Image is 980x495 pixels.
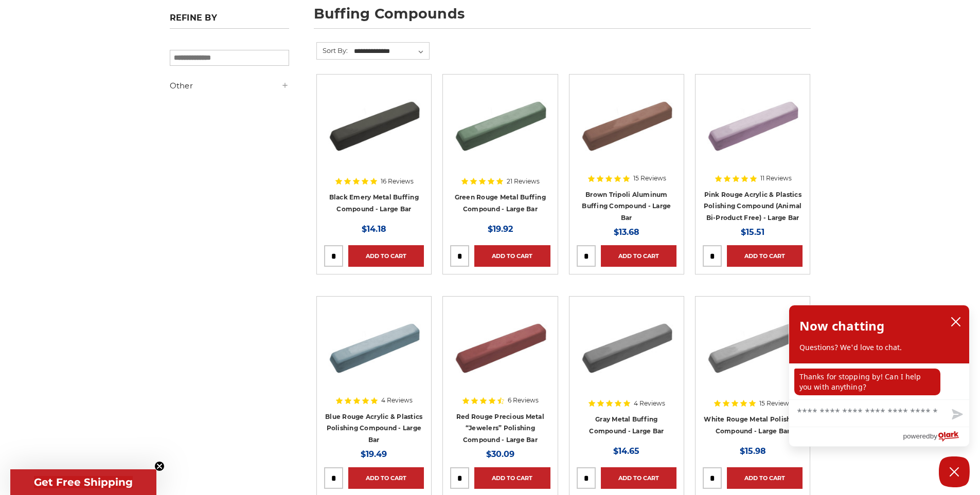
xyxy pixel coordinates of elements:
[170,80,289,92] h5: Other
[324,304,424,386] img: Blue rouge polishing compound
[943,403,969,427] button: Send message
[727,467,803,489] a: Add to Cart
[324,82,424,164] img: Black Stainless Steel Buffing Compound
[456,413,544,444] a: Red Rouge Precious Metal “Jewelers” Polishing Compound - Large Bar
[601,467,676,489] a: Add to Cart
[577,304,676,435] a: Gray Buffing Compound
[325,413,422,444] a: Blue Rouge Acrylic & Plastics Polishing Compound - Large Bar
[314,7,811,29] h1: buffing compounds
[740,446,766,456] span: $15.98
[488,224,513,234] span: $19.92
[939,456,970,487] button: Close Chatbox
[324,82,424,213] a: Black Stainless Steel Buffing Compound
[348,245,424,267] a: Add to Cart
[614,227,639,237] span: $13.68
[450,304,550,435] a: Red Rouge Jewelers Buffing Compound
[903,430,930,443] span: powered
[170,13,289,29] h5: Refine by
[577,304,676,386] img: Gray Buffing Compound
[352,44,429,59] select: Sort By:
[794,369,940,395] p: Thanks for stopping by! Can I help you with anything?
[474,467,550,489] a: Add to Cart
[450,304,550,386] img: Red Rouge Jewelers Buffing Compound
[601,245,676,267] a: Add to Cart
[799,342,959,353] p: Questions? We'd love to chat.
[362,224,386,234] span: $14.18
[577,82,676,164] img: Brown Tripoli Aluminum Buffing Compound
[582,191,671,222] a: Brown Tripoli Aluminum Buffing Compound - Large Bar
[741,227,764,237] span: $15.51
[450,82,550,164] img: Green Rouge Aluminum Buffing Compound
[361,449,387,459] span: $19.49
[930,430,937,443] span: by
[154,461,165,471] button: Close teaser
[704,191,802,222] a: Pink Rouge Acrylic & Plastics Polishing Compound (Animal Bi-Product Free) - Large Bar
[474,245,550,267] a: Add to Cart
[703,82,803,164] img: Pink Plastic Polishing Compound
[903,427,969,446] a: Powered by Olark
[948,314,964,329] button: close chatbox
[789,305,970,447] div: olark chatbox
[703,304,803,435] a: White Rouge Buffing Compound
[799,316,884,336] h2: Now chatting
[317,43,348,58] label: Sort By:
[789,363,969,399] div: chat
[577,82,676,213] a: Brown Tripoli Aluminum Buffing Compound
[486,449,514,459] span: $30.09
[10,469,156,495] div: Get Free ShippingClose teaser
[348,467,424,489] a: Add to Cart
[703,82,803,213] a: Pink Plastic Polishing Compound
[324,304,424,435] a: Blue rouge polishing compound
[613,446,639,456] span: $14.65
[703,304,803,386] img: White Rouge Buffing Compound
[727,245,803,267] a: Add to Cart
[34,476,133,488] span: Get Free Shipping
[450,82,550,213] a: Green Rouge Aluminum Buffing Compound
